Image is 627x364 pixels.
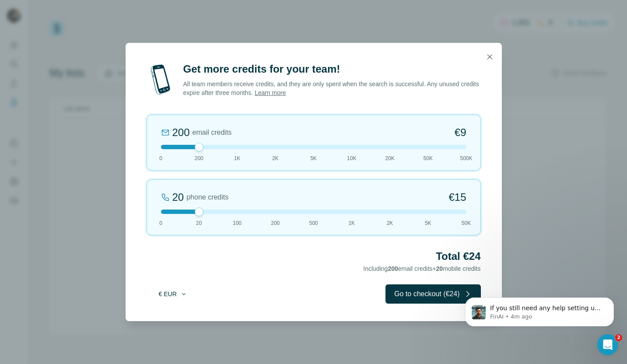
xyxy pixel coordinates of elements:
button: Go to checkout (€24) [385,284,480,304]
span: 200 [388,265,398,272]
h2: Total €24 [147,249,481,263]
span: 2K [387,219,393,227]
iframe: Intercom notifications message [452,279,627,340]
span: 20 [196,219,202,227]
img: mobile-phone [147,62,175,97]
span: 500 [309,219,318,227]
span: 0 [159,154,162,162]
span: 0 [159,219,162,227]
span: 10K [347,154,356,162]
span: €9 [455,126,466,140]
iframe: Intercom live chat [597,334,618,355]
button: € EUR [153,286,193,302]
span: email credits [193,127,232,138]
span: 2 [615,334,622,341]
span: 5K [310,154,317,162]
span: 20K [385,154,394,162]
span: 200 [271,219,280,227]
span: 200 [195,154,203,162]
span: 2K [272,154,279,162]
span: 500K [460,154,472,162]
span: Including email credits + mobile credits [363,265,480,272]
span: phone credits [186,192,228,203]
div: 200 [172,126,190,140]
span: 50K [462,219,471,227]
span: 1K [234,154,241,162]
span: 5K [425,219,431,227]
span: 50K [424,154,433,162]
span: 20 [436,265,443,272]
p: All team members receive credits, and they are only spent when the search is successful. Any unus... [183,80,481,97]
span: 1K [348,219,355,227]
span: €15 [448,190,466,204]
div: 20 [172,190,184,204]
span: 100 [233,219,242,227]
a: Learn more [255,89,286,96]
